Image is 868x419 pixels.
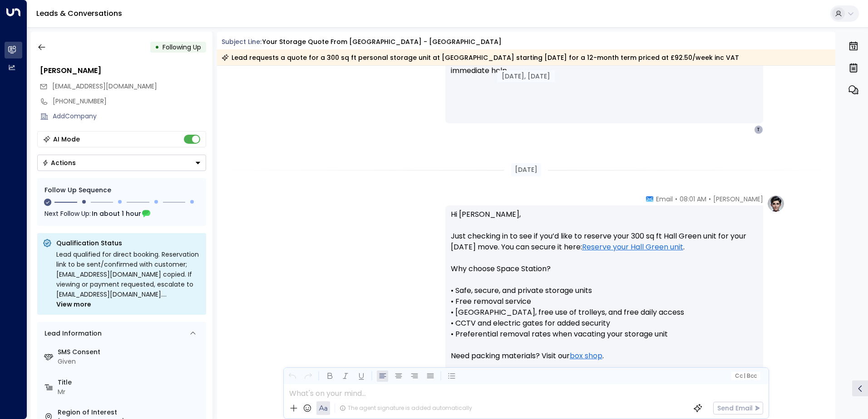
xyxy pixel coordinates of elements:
a: Reserve your Hall Green unit [582,242,683,253]
div: [DATE] [511,163,541,176]
img: profile-logo.png [767,195,785,213]
div: AddCompany [53,112,206,121]
div: Lead Information [41,329,102,338]
div: Given [58,357,202,366]
span: Following Up [163,43,201,52]
div: • [155,39,159,55]
div: AI Mode [53,135,80,144]
span: View more [56,299,91,309]
span: Email [656,195,673,204]
span: • [675,195,677,204]
span: Subject Line: [222,37,261,46]
div: T [754,125,763,134]
label: SMS Consent [58,347,202,357]
div: Follow Up Sequence [44,185,199,195]
button: Undo [286,370,298,382]
div: [DATE], [DATE] [497,70,555,82]
div: Mr [58,387,202,397]
a: box shop [570,351,602,361]
label: Title [58,378,202,387]
div: Button group with a nested menu [37,155,206,171]
p: Hi [PERSON_NAME], Just checking in to see if you’d like to reserve your 300 sq ft Hall Green unit... [451,209,758,394]
p: Qualification Status [56,239,201,248]
div: Your storage quote from [GEOGRAPHIC_DATA] - [GEOGRAPHIC_DATA] [262,37,502,47]
label: Region of Interest [58,408,202,417]
div: Lead requests a quote for a 300 sq ft personal storage unit at [GEOGRAPHIC_DATA] starting [DATE] ... [222,53,739,62]
a: Leads & Conversations [36,8,122,19]
span: 08:01 AM [680,195,706,204]
span: tonymax33@hotmail.com [52,82,157,91]
button: Redo [302,370,314,382]
button: Cc|Bcc [731,372,760,380]
span: • [709,195,711,204]
span: In about 1 hour [92,209,141,219]
div: [PHONE_NUMBER] [53,97,206,106]
span: Cc Bcc [735,373,756,379]
div: Lead qualified for direct booking. Reservation link to be sent/confirmed with customer; [EMAIL_AD... [56,249,201,309]
div: [PERSON_NAME] [40,65,206,76]
span: [EMAIL_ADDRESS][DOMAIN_NAME] [52,82,157,91]
div: Actions [42,159,76,167]
div: The agent signature is added automatically [340,404,472,412]
div: Next Follow Up: [44,209,199,219]
button: Actions [37,155,206,171]
span: [PERSON_NAME] [713,195,763,204]
span: | [744,373,745,379]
